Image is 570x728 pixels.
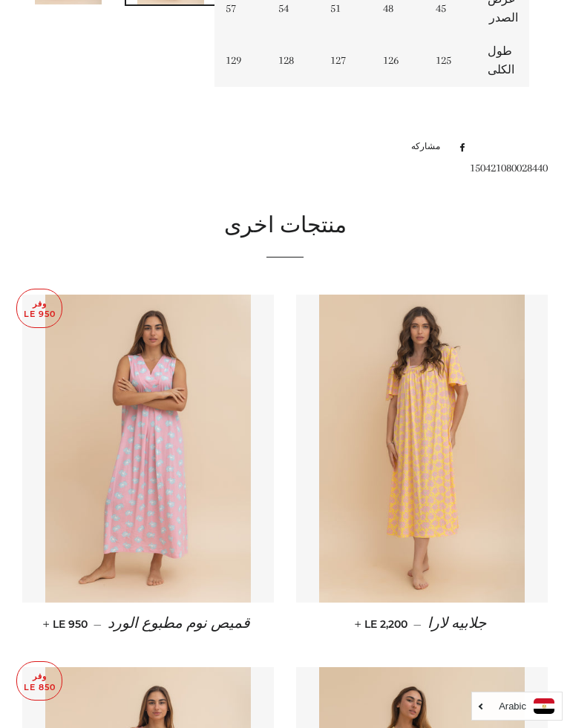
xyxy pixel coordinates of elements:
td: 127 [319,35,372,87]
a: Arabic [479,698,554,714]
span: LE 950 [46,617,88,631]
span: مشاركه [411,139,448,155]
span: — [413,617,422,631]
p: وفر LE 850 [17,662,62,700]
td: 129 [214,35,267,87]
span: 150421080028440 [470,161,548,174]
p: وفر LE 950 [17,289,62,327]
span: LE 2,200 [358,617,407,631]
span: جلابيه لارا [427,615,486,632]
td: 126 [372,35,425,87]
td: 128 [267,35,320,87]
span: — [94,617,102,631]
h2: منتجات اخرى [22,211,548,242]
a: جلابيه لارا — LE 2,200 [296,603,548,645]
i: Arabic [499,701,526,711]
span: قميص نوم مطبوع الورد [108,615,250,632]
td: 125 [425,35,477,87]
td: طول الكلى [476,35,529,87]
a: قميص نوم مطبوع الورد — LE 950 [22,603,274,645]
